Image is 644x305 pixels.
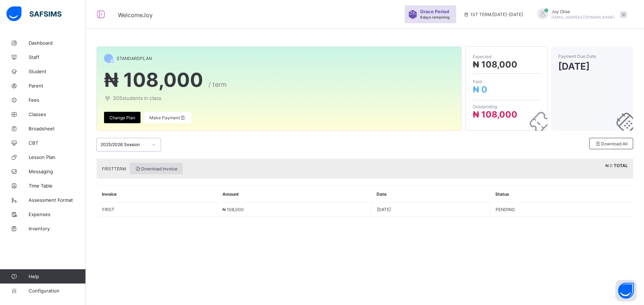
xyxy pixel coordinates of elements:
[97,186,217,202] th: Invoice
[372,202,490,217] td: [DATE]
[100,142,148,147] div: 2025/2026 Session
[595,141,628,146] span: Download All
[473,109,517,120] span: ₦ 108,000
[29,274,85,279] span: Help
[605,163,613,168] span: ₦ 0
[104,95,454,101] span: 305 students in class
[473,79,540,84] span: Paid
[29,97,86,103] span: Fees
[117,56,152,61] span: STANDARD PLAN
[29,226,86,231] span: Inventory
[29,126,86,131] span: Broadsheet
[420,9,449,14] span: Grace Period
[29,197,86,203] span: Assessment Format
[372,186,490,202] th: Date
[217,186,371,202] th: Amount
[558,54,626,59] span: Payment Due Date
[614,163,628,168] b: TOTAL
[420,15,449,19] span: 6 days remaining
[473,84,487,95] span: ₦ 0
[552,15,615,19] span: [EMAIL_ADDRESS][DOMAIN_NAME]
[463,12,523,17] span: session/term information
[29,40,86,46] span: Dashboard
[29,140,86,146] span: CBT
[558,61,626,72] span: [DATE]
[29,83,86,89] span: Parent
[473,54,540,59] span: Expected
[29,183,86,189] span: Time Table
[118,11,153,19] span: Welcome Joy
[135,166,177,171] span: Download Invoice
[473,59,517,70] span: ₦ 108,000
[6,6,62,21] img: safsims
[490,202,633,217] td: PENDING
[530,9,630,20] div: JoyOlise
[104,68,203,91] span: ₦ 108,000
[29,169,86,174] span: Messaging
[102,166,126,171] span: FIRST TERM
[109,115,135,120] span: Change Plan
[29,288,85,294] span: Configuration
[29,154,86,160] span: Lesson Plan
[408,10,417,19] img: sticker-purple.71386a28dfed39d6af7621340158ba97.svg
[29,111,86,117] span: Classes
[552,9,615,14] span: Joy Olise
[149,115,186,120] span: Make Payment
[473,104,540,109] span: Outstanding
[490,186,633,202] th: Status
[29,69,86,74] span: Student
[97,202,217,216] td: FIRST
[29,211,86,217] span: Expenses
[29,54,86,60] span: Staff
[208,81,227,88] span: / term
[223,207,244,212] span: ₦ 108,000
[615,280,637,301] button: Open asap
